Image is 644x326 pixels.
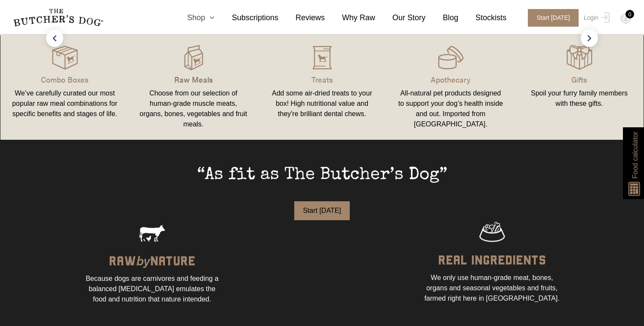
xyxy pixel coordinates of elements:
[0,43,129,131] a: Combo Boxes We’ve carefully curated our most popular raw meal combinations for specific benefits ...
[11,88,119,119] div: We’ve carefully curated our most popular raw meal combinations for specific benefits and stages o...
[525,74,633,85] p: Gifts
[83,274,221,304] div: Because dogs are carnivores and feeding a balanced [MEDICAL_DATA] emulates the food and nutrition...
[458,12,506,24] a: Stockists
[11,74,119,85] p: Combo Boxes
[519,9,582,27] a: Start [DATE]
[423,273,561,304] div: We only use human-grade meat, bones, organs and seasonal vegetables and fruits, farmed right here...
[626,10,634,18] div: 0
[278,12,325,24] a: Reviews
[136,251,150,269] span: by
[528,9,579,27] span: Start [DATE]
[525,88,633,109] div: Spoil your furry family members with these gifts.
[515,43,644,131] a: Gifts Spoil your furry family members with these gifts.
[139,74,247,85] p: Raw Meals
[438,246,546,273] div: REAL INGREDIENTS
[215,12,278,24] a: Subscriptions
[582,9,610,27] a: Login
[83,201,561,220] a: Start [DATE]
[139,88,247,129] div: Choose from our selection of human-grade muscle meats, organs, bones, vegetables and fruit meals.
[581,30,598,47] div: next slide
[268,74,376,85] p: Treats
[620,13,631,24] img: TBD_Cart-Empty.png
[630,132,640,178] span: Food calculator
[397,74,505,85] p: Apothecary
[325,12,375,24] a: Why Raw
[268,88,376,119] div: Add some air-dried treats to your box! High nutritional value and they're brilliant dental chews.
[425,12,458,24] a: Blog
[83,163,561,201] div: “As fit as The Butcher’s Dog”
[170,12,215,24] a: Shop
[386,43,515,131] a: Apothecary All-natural pet products designed to support your dog’s health inside and out. Importe...
[129,43,258,131] a: Raw Meals Choose from our selection of human-grade muscle meats, organs, bones, vegetables and fr...
[258,43,386,131] a: Treats Add some air-dried treats to your box! High nutritional value and they're brilliant dental...
[375,12,425,24] a: Our Story
[46,30,63,47] div: previous slide
[109,246,195,274] div: RAW NATURE
[397,88,505,129] div: All-natural pet products designed to support your dog’s health inside and out. Imported from [GEO...
[294,201,350,220] button: Start [DATE]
